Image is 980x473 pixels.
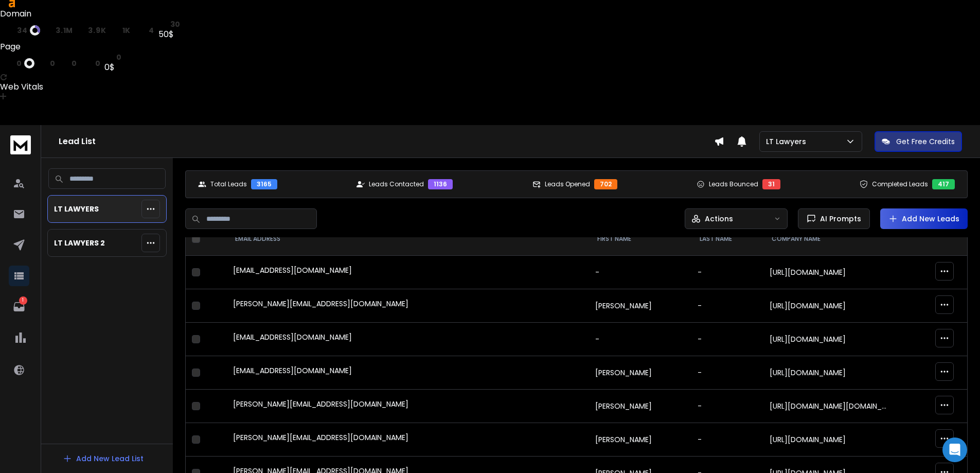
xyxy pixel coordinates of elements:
span: kw [81,59,93,67]
th: LAST NAME [691,222,764,256]
button: Add New Leads [880,208,968,229]
div: Open Intercom Messenger [942,437,967,462]
span: 0 [72,59,77,67]
td: [PERSON_NAME] [589,390,691,423]
span: ar [44,26,54,34]
td: - [691,356,764,390]
a: Add New Leads [888,214,959,224]
p: Completed Leads [872,180,928,188]
p: Leads Opened [545,180,590,188]
h1: Lead List [59,135,714,148]
div: 702 [594,179,617,189]
div: [PERSON_NAME][EMAIL_ADDRESS][DOMAIN_NAME] [233,432,583,447]
a: rd0 [59,59,77,67]
span: 4 [149,26,154,34]
p: Actions [705,214,733,224]
a: 1 [9,296,29,317]
th: Company Name [763,222,897,256]
td: - [691,289,764,323]
button: AI Prompts [798,208,870,229]
p: Leads Bounced [709,180,758,188]
div: 1136 [428,179,453,189]
span: 0 [95,59,101,67]
td: [URL][DOMAIN_NAME] [763,256,897,289]
td: - [589,256,691,289]
td: [URL][DOMAIN_NAME] [763,323,897,356]
div: 0$ [104,61,121,74]
a: rd1K [110,26,131,34]
span: st [158,20,168,28]
div: [PERSON_NAME][EMAIL_ADDRESS][DOMAIN_NAME] [233,399,583,413]
span: 34 [17,26,27,34]
td: [URL][DOMAIN_NAME][DOMAIN_NAME] [763,390,897,423]
td: [PERSON_NAME] [589,423,691,457]
td: - [691,423,764,457]
span: AI Prompts [816,214,861,224]
td: - [589,323,691,356]
p: 1 [19,296,27,305]
p: Leads Contacted [369,180,424,188]
td: [URL][DOMAIN_NAME] [763,289,897,323]
td: - [691,390,764,423]
td: [PERSON_NAME] [589,289,691,323]
div: 31 [762,179,780,189]
div: [EMAIL_ADDRESS][DOMAIN_NAME] [233,365,583,380]
div: 417 [932,179,955,189]
div: [EMAIL_ADDRESS][DOMAIN_NAME] [233,332,583,346]
td: - [691,323,764,356]
p: LT Lawyers [766,136,810,147]
td: [URL][DOMAIN_NAME] [763,356,897,390]
a: st30 [158,20,181,28]
span: rp [39,59,47,67]
th: FIRST NAME [589,222,691,256]
span: rd [110,26,120,34]
span: 0 [16,59,22,67]
span: 3.1M [56,26,73,34]
a: kw4 [135,26,154,34]
div: [PERSON_NAME][EMAIL_ADDRESS][DOMAIN_NAME] [233,299,583,313]
td: - [691,256,764,289]
span: rd [59,59,69,67]
a: kw0 [81,59,100,67]
span: 3.9K [88,26,106,34]
div: [EMAIL_ADDRESS][DOMAIN_NAME] [233,265,583,279]
span: 0 [116,53,122,61]
td: [URL][DOMAIN_NAME] [763,423,897,457]
a: dr34 [5,25,40,36]
p: LT LAWYERS [54,204,99,214]
button: Get Free Credits [875,131,962,152]
a: rp0 [39,59,55,67]
span: kw [135,26,147,34]
a: ur0 [5,58,34,68]
a: st0 [104,53,121,61]
th: EMAIL ADDRESS [227,222,589,256]
p: LT LAWYERS 2 [54,238,105,248]
a: rp3.9K [77,26,106,34]
img: logo [10,135,31,154]
div: 50$ [158,28,181,41]
p: Get Free Credits [896,136,955,147]
span: dr [5,26,15,34]
p: Total Leads [210,180,247,188]
span: ur [5,59,14,67]
button: Add New Lead List [55,448,152,469]
div: 3165 [251,179,277,189]
span: rp [77,26,86,34]
span: 1K [122,26,131,34]
span: st [104,53,114,61]
a: ar3.1M [44,26,73,34]
span: 0 [50,59,56,67]
span: 30 [170,20,181,28]
td: [PERSON_NAME] [589,356,691,390]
